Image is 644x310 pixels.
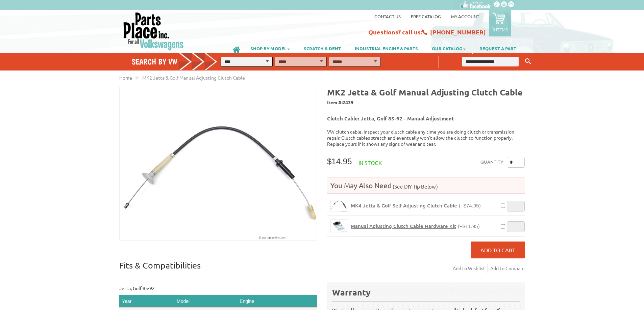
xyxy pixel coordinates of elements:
[480,247,515,253] span: Add to Cart
[120,87,317,240] img: MK2 Jetta & Golf Manual Adjusting Clutch Cable
[119,295,174,308] th: Year
[331,220,347,232] img: Manual Adjusting Clutch Cable Hardware Kit
[453,264,488,273] a: Add to Wishlist
[142,75,245,81] span: MK2 Jetta & Golf Manual Adjusting Clutch Cable
[123,12,184,51] img: Parts Place Inc!
[493,27,508,32] p: 0 items
[330,219,347,232] a: Manual Adjusting Clutch Cable Hardware Kit
[119,260,317,278] p: Fits & Compatibilities
[489,10,511,36] a: 0 items
[119,285,317,292] p: Jetta, Golf 85-92
[451,13,479,19] a: My Account
[458,223,480,229] span: (+$11.95)
[244,43,297,54] a: SHOP BY MODEL
[523,56,533,67] button: Keyword Search
[425,43,472,54] a: OUR CATALOG
[327,129,525,147] p: VW clutch cable. Inspect your clutch cable any time you are doing clutch or transmission repair. ...
[327,157,352,166] span: $14.95
[471,242,525,258] button: Add to Cart
[297,43,348,54] a: SCRATCH & DENT
[351,202,457,209] span: MK4 Jetta & Golf Self Adjusting Clutch Cable
[459,203,481,208] span: (+$74.95)
[327,115,454,122] b: Clutch Cable: Jetta, Golf 85-92 - Manual Adjustment
[480,157,503,168] label: Quantity
[351,223,480,229] a: Manual Adjusting Clutch Cable Hardware Kit(+$11.95)
[332,287,520,298] div: Warranty
[411,13,441,19] a: Free Catalog
[327,98,525,108] span: Item #:
[331,199,347,212] img: MK4 Jetta & Golf Self Adjusting Clutch Cable
[351,202,481,209] a: MK4 Jetta & Golf Self Adjusting Clutch Cable(+$74.95)
[490,264,525,273] a: Add to Compare
[327,87,523,97] b: MK2 Jetta & Golf Manual Adjusting Clutch Cable
[358,159,382,166] span: In stock
[119,75,132,81] a: Home
[348,43,425,54] a: INDUSTRIAL ENGINE & PARTS
[327,181,525,190] h4: You May Also Need
[351,223,456,229] span: Manual Adjusting Clutch Cable Hardware Kit
[343,99,353,105] span: 2439
[132,57,224,66] h4: Search by VW
[392,183,438,190] span: (See DIY Tip Below)
[374,13,401,19] a: Contact us
[330,199,347,212] a: MK4 Jetta & Golf Self Adjusting Clutch Cable
[473,43,523,54] a: REQUEST A PART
